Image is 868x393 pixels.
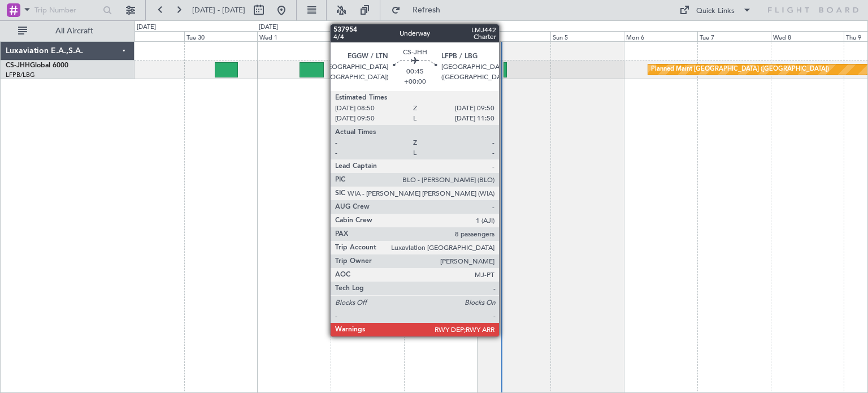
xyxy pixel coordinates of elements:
span: CS-JHH [6,62,30,69]
div: Tue 30 [184,31,258,41]
span: [DATE] - [DATE] [192,5,245,15]
div: [DATE] [259,23,278,32]
div: Quick Links [696,6,735,17]
div: Planned Maint [GEOGRAPHIC_DATA] ([GEOGRAPHIC_DATA]) [651,61,829,78]
div: [DATE] [137,23,156,32]
div: Wed 1 [257,31,331,41]
div: Thu 2 [331,31,404,41]
div: Tue 7 [697,31,771,41]
button: Refresh [386,1,454,19]
div: Wed 8 [771,31,844,41]
input: Trip Number [34,2,99,19]
a: LFPB/LBG [6,71,35,79]
div: Mon 29 [111,31,184,41]
span: All Aircraft [29,27,119,35]
a: CS-JHHGlobal 6000 [6,62,68,69]
button: Quick Links [674,1,757,19]
button: All Aircraft [12,22,123,40]
div: Mon 6 [624,31,697,41]
div: Fri 3 [404,31,478,41]
div: Sat 4 [478,31,551,41]
div: Sun 5 [550,31,624,41]
span: Refresh [403,6,450,14]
